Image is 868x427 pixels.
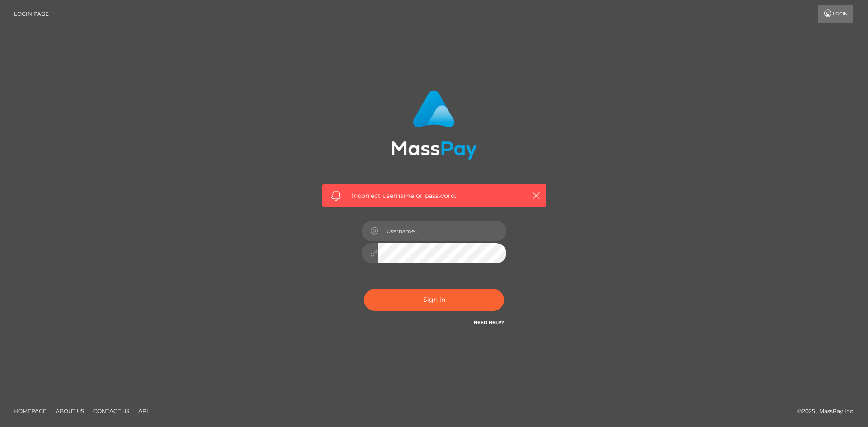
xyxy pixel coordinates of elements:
a: About Us [52,404,88,418]
a: Contact Us [90,404,133,418]
button: Sign in [364,289,504,311]
a: API [135,404,152,418]
a: Login Page [14,5,49,23]
div: © 2025 , MassPay Inc. [797,406,861,416]
input: Username... [378,221,506,241]
a: Need Help? [474,319,504,325]
a: Login [818,5,853,23]
img: MassPay Login [391,90,477,160]
span: Incorrect username or password. [352,191,517,201]
a: Homepage [10,404,50,418]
